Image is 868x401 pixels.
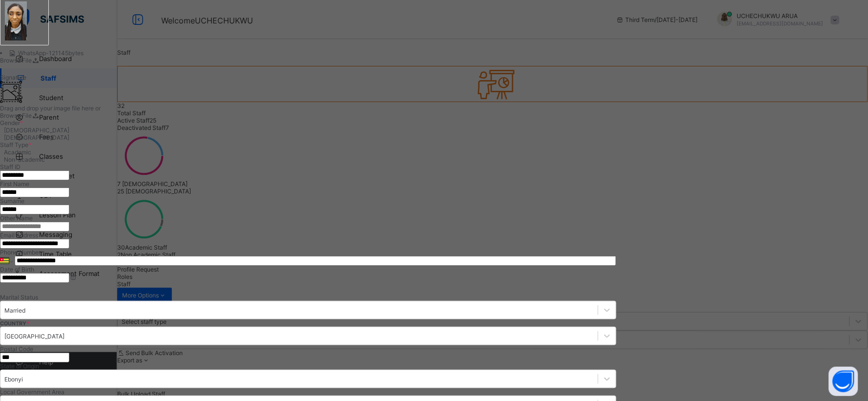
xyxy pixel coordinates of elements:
[4,134,69,141] label: [DEMOGRAPHIC_DATA]
[4,127,69,134] label: [DEMOGRAPHIC_DATA]
[4,307,25,314] div: Married
[829,367,858,396] button: Open asap
[4,156,45,163] label: Non-academic
[4,148,31,156] label: Academic
[5,1,27,41] img: bannerImage
[4,376,23,383] div: Ebonyi
[4,333,64,340] div: [GEOGRAPHIC_DATA]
